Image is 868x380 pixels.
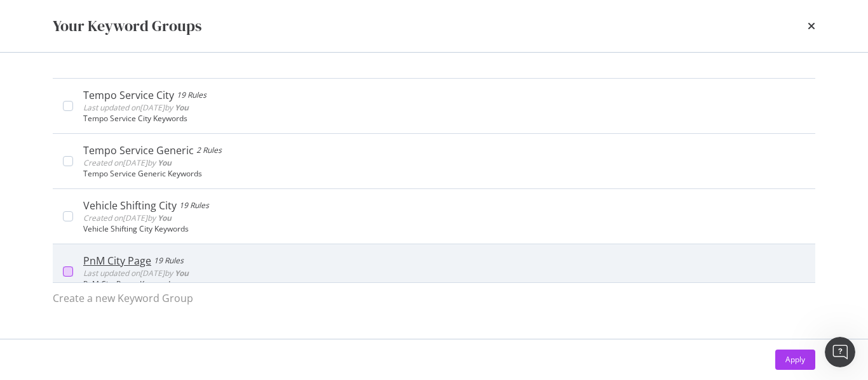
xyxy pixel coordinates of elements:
div: PnM City Page [83,254,151,267]
b: You [158,157,172,168]
div: PnM City Pages Keywords [83,280,805,289]
div: Tempo Service Generic Keywords [83,169,805,178]
div: 19 Rules [154,254,184,267]
div: Vehicle Shifting City [83,199,177,212]
button: Apply [775,350,815,370]
div: 19 Rules [177,89,207,102]
span: Created on [DATE] by [83,213,172,223]
span: Created on [DATE] by [83,157,172,168]
iframe: Intercom live chat [825,337,855,367]
div: Vehicle Shifting City Keywords [83,225,805,233]
b: You [158,213,172,223]
div: Your Keyword Groups [53,15,201,37]
b: You [175,102,189,113]
div: Apply [785,354,805,365]
span: Last updated on [DATE] by [83,102,189,113]
div: Tempo Service City [83,89,174,102]
span: Last updated on [DATE] by [83,268,189,278]
b: You [175,268,189,278]
div: times [808,15,815,37]
div: Tempo Service City Keywords [83,114,805,123]
button: Create a new Keyword Group [53,283,193,313]
div: 19 Rules [179,199,209,212]
div: Create a new Keyword Group [53,291,193,306]
div: Tempo Service Generic [83,144,194,157]
div: 2 Rules [196,144,222,157]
